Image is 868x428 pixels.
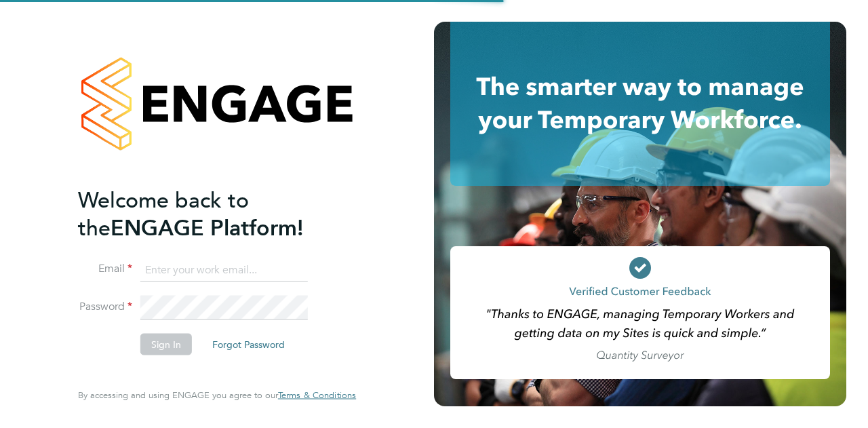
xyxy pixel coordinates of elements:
a: Terms & Conditions [278,390,356,401]
label: Email [78,262,132,276]
h2: ENGAGE Platform! [78,186,342,241]
span: By accessing and using ENGAGE you agree to our [78,389,356,401]
button: Sign In [140,334,192,355]
button: Forgot Password [201,334,296,355]
input: Enter your work email... [140,258,308,282]
label: Password [78,300,132,314]
span: Welcome back to the [78,187,249,241]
